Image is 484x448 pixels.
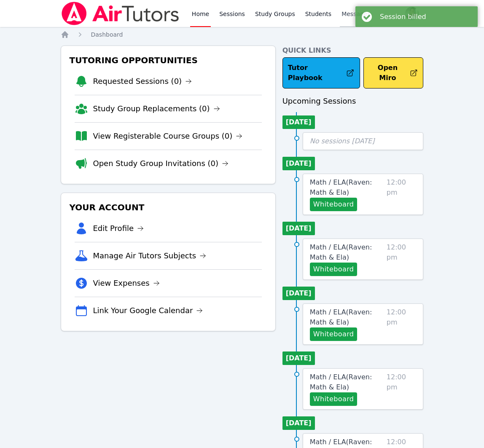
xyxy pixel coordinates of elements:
[93,158,229,169] a: Open Study Group Invitations (0)
[310,198,358,211] button: Whiteboard
[310,307,383,327] a: Math / ELA(Raven: Math & Ela)
[93,223,144,234] a: Edit Profile
[282,222,315,235] li: [DATE]
[282,115,315,129] li: [DATE]
[310,137,375,145] span: No sessions [DATE]
[282,57,360,89] a: Tutor Playbook
[310,177,383,198] a: Math / ELA(Raven: Math & Ela)
[93,277,160,289] a: View Expenses
[61,2,180,25] img: Air Tutors
[310,243,372,261] span: Math / ELA ( Raven: Math & Ela )
[310,373,372,391] span: Math / ELA ( Raven: Math & Ela )
[310,372,383,392] a: Math / ELA(Raven: Math & Ela)
[282,416,315,430] li: [DATE]
[93,250,207,262] a: Manage Air Tutors Subjects
[387,307,417,341] span: 12:00 pm
[310,242,383,263] a: Math / ELA(Raven: Math & Ela)
[282,46,424,56] h4: Quick Links
[387,177,417,211] span: 12:00 pm
[341,10,371,18] span: Messages
[93,103,220,115] a: Study Group Replacements (0)
[282,351,315,365] li: [DATE]
[91,31,123,38] span: Dashboard
[282,157,315,170] li: [DATE]
[91,30,123,39] a: Dashboard
[387,372,417,406] span: 12:00 pm
[310,308,372,326] span: Math / ELA ( Raven: Math & Ela )
[310,178,372,196] span: Math / ELA ( Raven: Math & Ela )
[380,13,471,21] div: Session billed
[282,95,424,107] h3: Upcoming Sessions
[68,53,269,68] h3: Tutoring Opportunities
[310,392,358,406] button: Whiteboard
[68,200,269,215] h3: Your Account
[93,305,203,317] a: Link Your Google Calendar
[93,130,243,142] a: View Registerable Course Groups (0)
[310,327,358,341] button: Whiteboard
[363,57,424,89] button: Open Miro
[387,242,417,276] span: 12:00 pm
[61,30,424,39] nav: Breadcrumb
[310,263,358,276] button: Whiteboard
[282,287,315,300] li: [DATE]
[93,75,192,87] a: Requested Sessions (0)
